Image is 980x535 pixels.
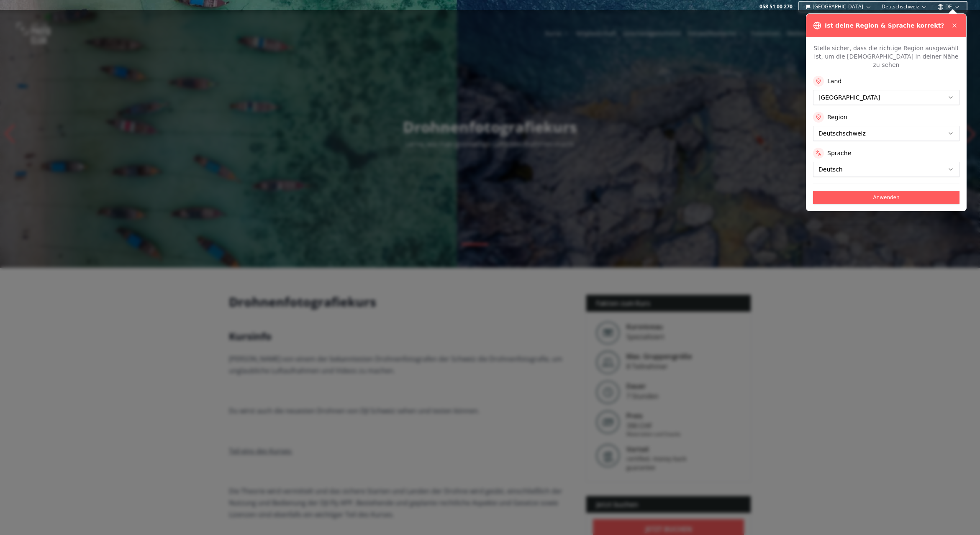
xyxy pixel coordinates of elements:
[827,113,847,121] label: Region
[827,77,841,85] label: Land
[825,21,944,30] h3: Ist deine Region & Sprache korrekt?
[878,2,931,12] button: Deutschschweiz
[813,191,959,204] button: Anwenden
[827,149,851,157] label: Sprache
[759,3,793,10] a: 058 51 00 270
[803,2,875,12] button: [GEOGRAPHIC_DATA]
[934,2,963,12] button: DE
[813,44,959,69] p: Stelle sicher, dass die richtige Region ausgewählt ist, um die [DEMOGRAPHIC_DATA] in deiner Nähe ...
